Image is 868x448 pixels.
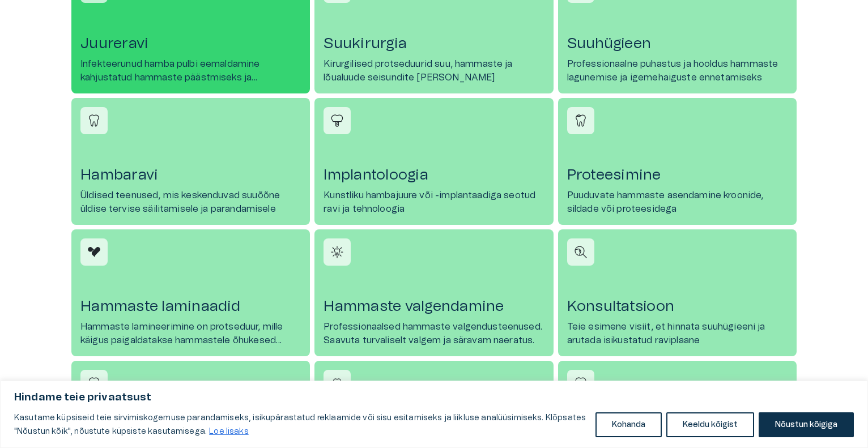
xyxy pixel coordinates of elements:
[329,375,346,392] img: Ortodontia icon
[324,166,544,184] h4: Implantoloogia
[572,244,589,261] img: Konsultatsioon icon
[58,9,75,18] span: Help
[80,35,301,53] h4: Juureravi
[324,297,544,315] h4: Hammaste valgendamine
[567,297,788,315] h4: Konsultatsioon
[567,57,788,84] p: Professionaalne puhastus ja hooldus hammaste lagunemise ja igemehaiguste ennetamiseks
[567,189,788,216] p: Puuduvate hammaste asendamine kroonide, sildade või proteesidega
[572,112,589,129] img: Proteesimine icon
[80,189,301,216] p: Üldised teenused, mis keskenduvad suuõõne üldise tervise säilitamisele ja parandamisele
[324,320,544,347] p: Professionaalsed hammaste valgendusteenused. Saavuta turvaliselt valgem ja säravam naeratus.
[80,320,301,347] p: Hammaste lamineerimine on protseduur, mille käigus paigaldatakse hammastele õhukesed keraamilised...
[567,320,788,347] p: Teie esimene visiit, et hinnata suuhügieeni ja arutada isikustatud raviplaane
[567,166,788,184] h4: Proteesimine
[80,166,301,184] h4: Hambaravi
[666,412,754,437] button: Keeldu kõigist
[759,412,854,437] button: Nõustun kõigiga
[86,244,103,261] img: Hammaste laminaadid icon
[80,297,301,315] h4: Hammaste laminaadid
[80,57,301,84] p: Infekteerunud hamba pulbi eemaldamine kahjustatud hammaste päästmiseks ja taastamiseks
[324,35,544,53] h4: Suukirurgia
[329,112,346,129] img: Implantoloogia icon
[324,189,544,216] p: Kunstliku hambajuure või -implantaadiga seotud ravi ja tehnoloogia
[14,411,587,438] p: Kasutame küpsiseid teie sirvimiskogemuse parandamiseks, isikupärastatud reklaamide või sisu esita...
[329,244,346,261] img: Hammaste valgendamine icon
[572,375,589,392] img: Igemete ravi icon
[14,391,854,404] p: Hindame teie privaatsust
[86,112,103,129] img: Hambaravi icon
[324,57,544,84] p: Kirurgilised protseduurid suu, hammaste ja lõualuude seisundite [PERSON_NAME]
[595,412,662,437] button: Kohanda
[567,35,788,53] h4: Suuhügieen
[86,375,103,392] img: Taastav hambaravi icon
[209,427,249,436] a: Loe lisaks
